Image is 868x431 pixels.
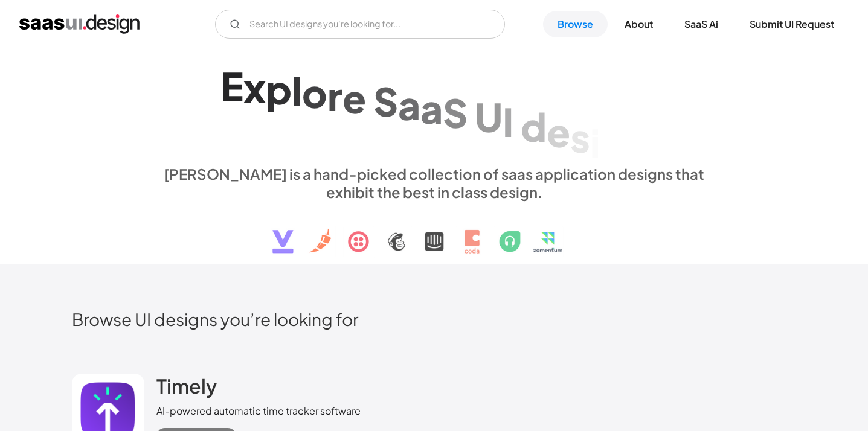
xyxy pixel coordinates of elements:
div: E [220,62,243,109]
a: Browse [543,11,608,37]
div: I [503,98,513,144]
div: d [521,103,547,149]
a: Timely [156,374,217,404]
div: a [420,85,443,132]
div: S [373,78,398,124]
form: Email Form [215,10,505,39]
div: s [570,113,590,160]
a: Submit UI Request [735,11,849,37]
div: o [302,69,327,116]
img: text, icon, saas logo [251,201,617,264]
div: AI-powered automatic time tracker software [156,404,361,418]
a: home [19,14,140,34]
a: About [610,11,667,37]
input: Search UI designs you're looking for... [215,10,505,39]
div: [PERSON_NAME] is a hand-picked collection of saas application designs that exhibit the best in cl... [156,165,712,201]
h2: Browse UI designs you’re looking for [72,308,797,330]
h1: Explore SaaS UI design patterns & interactions. [156,60,712,153]
div: p [266,65,292,112]
a: SaaS Ai [670,11,733,37]
div: U [475,94,503,140]
div: i [590,120,600,166]
div: e [547,108,570,155]
h2: Timely [156,374,217,398]
div: r [327,72,342,118]
div: e [342,75,366,121]
div: S [443,89,468,135]
div: a [398,81,420,128]
div: l [292,67,302,113]
div: x [243,63,266,110]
